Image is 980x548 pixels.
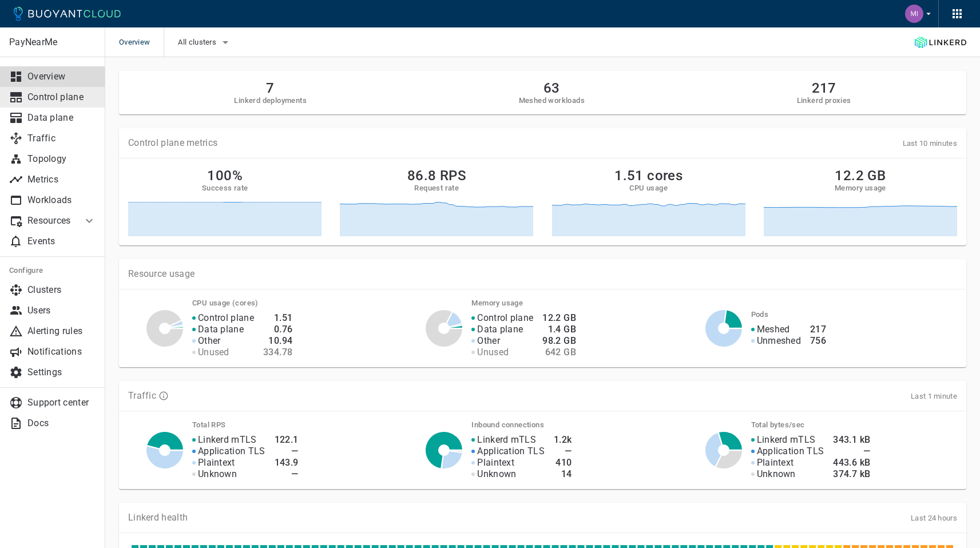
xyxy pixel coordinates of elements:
p: Workloads [27,194,96,206]
p: Meshed [757,324,790,335]
p: Clusters [27,284,96,296]
p: Unknown [757,468,796,480]
p: Linkerd mTLS [198,434,257,446]
h5: Success rate [202,184,248,193]
h4: 12.2 GB [542,312,576,324]
a: 12.2 GBMemory usage [764,168,957,236]
p: Resources [27,215,73,227]
h5: Linkerd proxies [797,96,851,105]
button: All clusters [178,34,232,51]
p: Unknown [198,468,237,480]
p: Topology [27,153,96,165]
p: Plaintext [198,457,235,468]
p: Linkerd mTLS [477,434,536,446]
h2: 217 [797,80,851,96]
p: Other [198,335,221,347]
p: Control plane [27,92,96,103]
h4: 1.4 GB [542,324,576,335]
p: Metrics [27,174,96,185]
h5: Memory usage [835,184,886,193]
p: Support center [27,397,96,408]
h4: — [275,468,299,480]
h5: Linkerd deployments [234,96,307,105]
h4: 410 [554,457,572,468]
h2: 86.8 RPS [407,168,466,184]
p: Unused [198,347,229,358]
p: Plaintext [477,457,514,468]
h4: 756 [810,335,826,347]
p: Docs [27,418,96,429]
h4: 122.1 [275,434,299,446]
h4: — [554,446,572,457]
span: Overview [119,27,164,57]
p: Settings [27,367,96,378]
h4: 642 GB [542,347,576,358]
p: Other [477,335,500,347]
p: Overview [27,71,96,82]
h2: 7 [234,80,307,96]
p: Alerting rules [27,325,96,337]
p: Traffic [128,390,156,402]
h4: 98.2 GB [542,335,576,347]
h4: 217 [810,324,826,335]
p: Notifications [27,346,96,358]
p: Unused [477,347,509,358]
p: Data plane [27,112,96,124]
span: Last 1 minute [911,392,957,400]
p: Linkerd health [128,512,188,523]
a: 1.51 coresCPU usage [552,168,745,236]
svg: TLS data is compiled from traffic seen by Linkerd proxies. RPS and TCP bytes reflect both inbound... [158,391,169,401]
h5: Meshed workloads [519,96,585,105]
p: Control plane [477,312,533,324]
h4: 0.76 [263,324,292,335]
h2: 12.2 GB [835,168,886,184]
h4: 443.6 kB [833,457,870,468]
h4: 1.51 [263,312,292,324]
h4: 343.1 kB [833,434,870,446]
p: Traffic [27,133,96,144]
h5: Configure [9,266,96,275]
h4: 10.94 [263,335,292,347]
p: Plaintext [757,457,794,468]
h4: 143.9 [275,457,299,468]
p: Users [27,305,96,316]
span: Last 24 hours [911,514,957,522]
p: Resource usage [128,268,957,280]
h2: 63 [519,80,585,96]
p: Unmeshed [757,335,801,347]
a: 86.8 RPSRequest rate [340,168,533,236]
h4: — [275,446,299,457]
p: Unknown [477,468,516,480]
h4: 1.2k [554,434,572,446]
p: Application TLS [477,446,545,457]
h4: — [833,446,870,457]
p: Control plane [198,312,254,324]
img: Michael Glass [905,5,923,23]
h4: 14 [554,468,572,480]
p: PayNearMe [9,37,96,48]
h5: Request rate [414,184,459,193]
h2: 1.51 cores [614,168,683,184]
h2: 100% [207,168,243,184]
p: Data plane [198,324,244,335]
h5: CPU usage [629,184,668,193]
p: Linkerd mTLS [757,434,816,446]
p: Application TLS [198,446,265,457]
h4: 374.7 kB [833,468,870,480]
p: Events [27,236,96,247]
h4: 334.78 [263,347,292,358]
p: Control plane metrics [128,137,217,149]
p: Application TLS [757,446,824,457]
span: Last 10 minutes [903,139,958,148]
p: Data plane [477,324,523,335]
span: All clusters [178,38,219,47]
a: 100%Success rate [128,168,322,236]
